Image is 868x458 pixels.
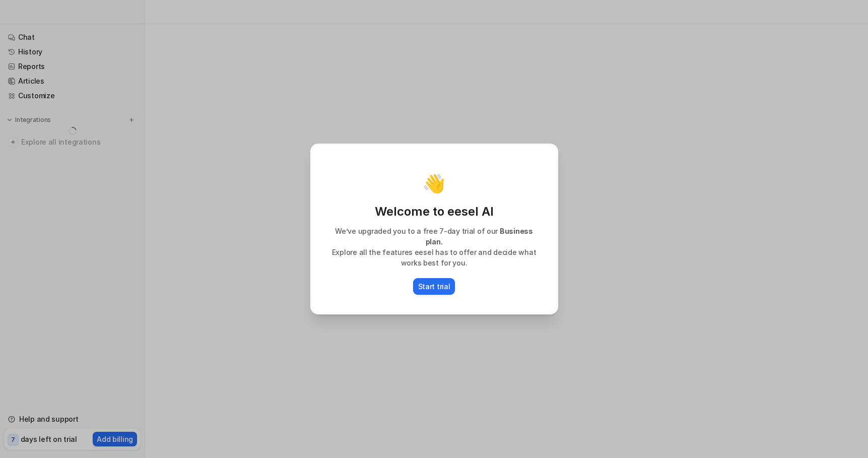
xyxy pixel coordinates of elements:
[322,247,547,268] p: Explore all the features eesel has to offer and decide what works best for you.
[413,278,455,295] button: Start trial
[423,173,445,193] p: 👋
[418,281,450,292] p: Start trial
[322,204,547,220] p: Welcome to eesel AI
[322,226,547,247] p: We’ve upgraded you to a free 7-day trial of our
